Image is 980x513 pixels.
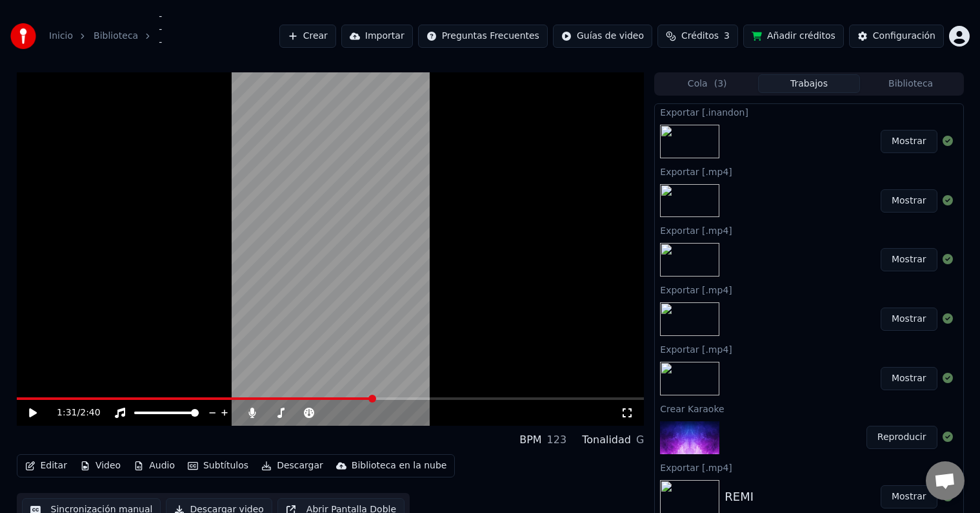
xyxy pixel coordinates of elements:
[547,432,567,448] div: 123
[657,25,738,48] button: Créditos3
[582,432,631,448] div: Tonalidad
[352,459,447,472] div: Biblioteca en la nube
[881,248,937,271] button: Mostrar
[128,457,180,475] button: Audio
[724,30,730,43] span: 3
[418,25,548,48] button: Preguntas Frecuentes
[20,457,72,475] button: Editar
[655,282,963,297] div: Exportar [.mp4]
[866,426,937,449] button: Reproducir
[183,457,254,475] button: Subtítulos
[57,406,77,419] span: 1:31
[881,485,937,508] button: Mostrar
[656,74,758,93] button: Cola
[94,30,138,43] a: Biblioteca
[725,488,754,506] div: REMI
[881,130,937,153] button: Mostrar
[655,222,963,238] div: Exportar [.mp4]
[758,74,860,93] button: Trabajos
[80,406,100,419] span: 2:40
[714,78,727,90] span: ( 3 )
[860,74,962,93] button: Biblioteca
[10,23,36,49] img: youka
[655,459,963,475] div: Exportar [.mp4]
[256,457,328,475] button: Descargar
[655,104,963,120] div: Exportar [.inandon]
[57,406,88,419] div: /
[341,25,413,48] button: Importar
[873,30,935,43] div: Configuración
[881,367,937,390] button: Mostrar
[926,461,965,500] div: Chat abierto
[553,25,652,48] button: Guías de video
[881,308,937,331] button: Mostrar
[881,189,937,213] button: Mostrar
[743,25,844,48] button: Añadir créditos
[655,341,963,357] div: Exportar [.mp4]
[279,25,336,48] button: Crear
[49,10,159,62] nav: breadcrumb
[49,30,73,43] a: Inicio
[849,25,944,48] button: Configuración
[681,30,719,43] span: Créditos
[519,432,541,448] div: BPM
[655,163,963,179] div: Exportar [.mp4]
[655,401,963,416] div: Crear Karaoke
[75,457,126,475] button: Video
[636,432,644,448] div: G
